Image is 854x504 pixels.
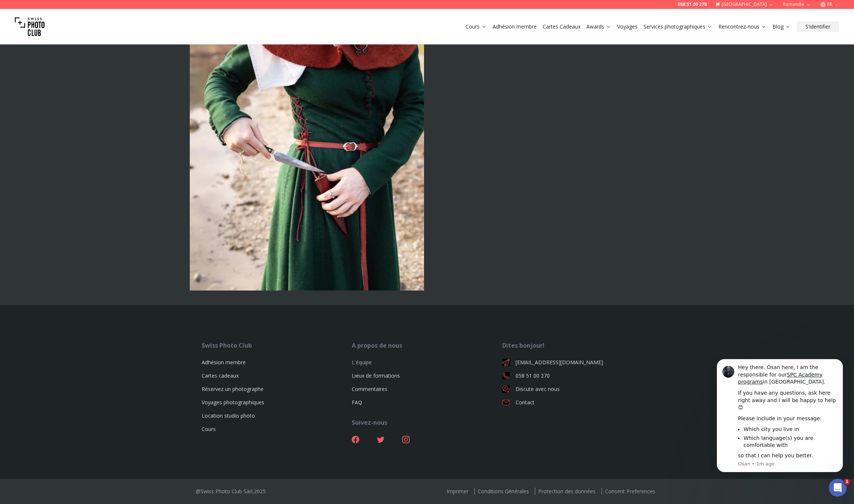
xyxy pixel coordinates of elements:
a: FAQ [352,399,362,406]
button: S'identifier [797,21,839,32]
a: Commentaires [352,385,387,392]
a: Discute avec nous [502,385,652,393]
a: 058 51 00 270 [678,1,707,7]
a: Location studio photo [202,412,255,419]
a: Awards [586,23,611,30]
iframe: Intercom notifications message [706,357,854,484]
a: Consent Preferences [602,488,658,495]
a: Services photographiques [643,23,712,30]
a: Protection des données [535,488,599,495]
span: 1 [844,479,850,485]
a: Lieux de formations [352,372,400,379]
a: Voyages [617,23,638,30]
a: L'équipe [352,359,372,366]
button: Blog [769,21,794,32]
a: Cours [466,23,487,30]
a: Cours [202,425,216,432]
a: [EMAIL_ADDRESS][DOMAIN_NAME] [502,359,652,366]
div: A propos de nous [352,341,502,350]
button: Rencontrez-nous [715,21,769,32]
a: Voyages photographiques [202,399,264,406]
div: Dites bonjour! [502,341,652,350]
a: Blog [772,23,791,30]
button: Cartes Cadeaux [540,21,583,32]
button: Services photographiques [640,21,715,32]
button: Awards [583,21,614,32]
a: Contact [502,399,652,406]
iframe: Intercom live chat [829,479,847,497]
button: Voyages [614,21,640,32]
a: Rencontrez-nous [718,23,767,30]
button: Adhésion membre [490,21,540,32]
a: Cartes Cadeaux [543,23,580,30]
a: Conditions Générales [474,488,532,495]
img: Swiss photo club [15,12,44,42]
div: @Swiss Photo Club Sàrl, 2025 [196,488,266,495]
button: Cours [463,21,490,32]
a: Cartes cadeaux [202,372,239,379]
a: Adhésion membre [493,23,537,30]
a: Imprimer [444,488,471,495]
a: 058 51 00 270 [502,372,652,379]
a: Réservez un photographe [202,385,264,392]
div: Swiss Photo Club [202,341,352,350]
a: Adhésion membre [202,359,246,366]
div: Suivez-nous [352,418,502,427]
